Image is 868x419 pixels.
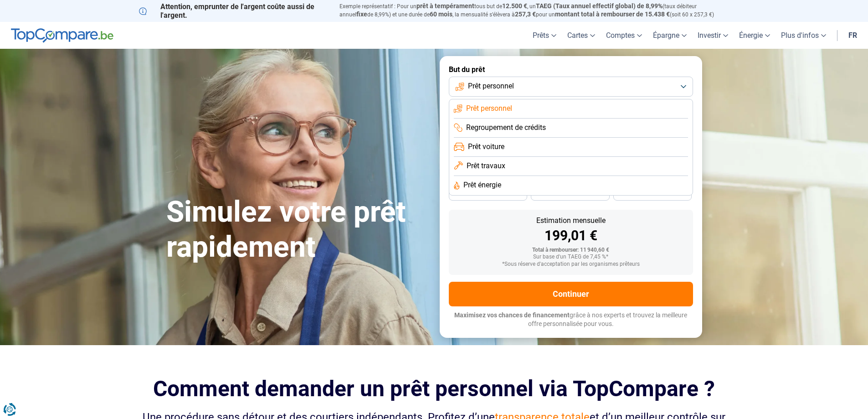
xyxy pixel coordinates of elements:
div: 199,01 € [456,229,686,243]
div: Sur base d'un TAEG de 7,45 %* [456,254,686,260]
h1: Simulez votre prêt rapidement [166,195,429,265]
a: Investir [692,22,734,49]
label: But du prêt [449,65,693,74]
a: fr [843,22,863,49]
span: 257,3 € [515,10,536,18]
span: TAEG (Taux annuel effectif global) de 8,99% [536,2,663,10]
button: Prêt personnel [449,77,693,97]
span: montant total à rembourser de 15.438 € [555,10,670,18]
a: Cartes [562,22,601,49]
span: Prêt énergie [463,180,501,190]
span: 12.500 € [502,2,527,10]
button: Continuer [449,282,693,306]
img: TopCompare [11,28,113,43]
div: Estimation mensuelle [456,217,686,224]
p: grâce à nos experts et trouvez la meilleure offre personnalisée pour vous. [449,311,693,329]
span: Prêt travaux [467,161,505,171]
span: fixe [356,10,367,18]
h2: Comment demander un prêt personnel via TopCompare ? [139,376,729,401]
a: Plus d'infos [776,22,832,49]
span: 24 mois [642,191,663,197]
span: 30 mois [560,191,580,197]
span: 36 mois [478,191,498,197]
a: Prêts [527,22,562,49]
a: Énergie [734,22,776,49]
a: Comptes [601,22,647,49]
span: 60 mois [430,10,452,18]
span: Prêt personnel [468,81,514,91]
span: Prêt voiture [468,142,504,152]
div: *Sous réserve d'acceptation par les organismes prêteurs [456,261,686,268]
span: Maximisez vos chances de financement [454,311,570,319]
p: Exemple représentatif : Pour un tous but de , un (taux débiteur annuel de 8,99%) et une durée de ... [339,2,729,19]
p: Attention, emprunter de l'argent coûte aussi de l'argent. [139,2,329,20]
a: Épargne [647,22,692,49]
span: Regroupement de crédits [466,123,546,133]
div: Total à rembourser: 11 940,60 € [456,247,686,253]
span: Prêt personnel [466,103,512,114]
span: prêt à tempérament [416,2,474,10]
